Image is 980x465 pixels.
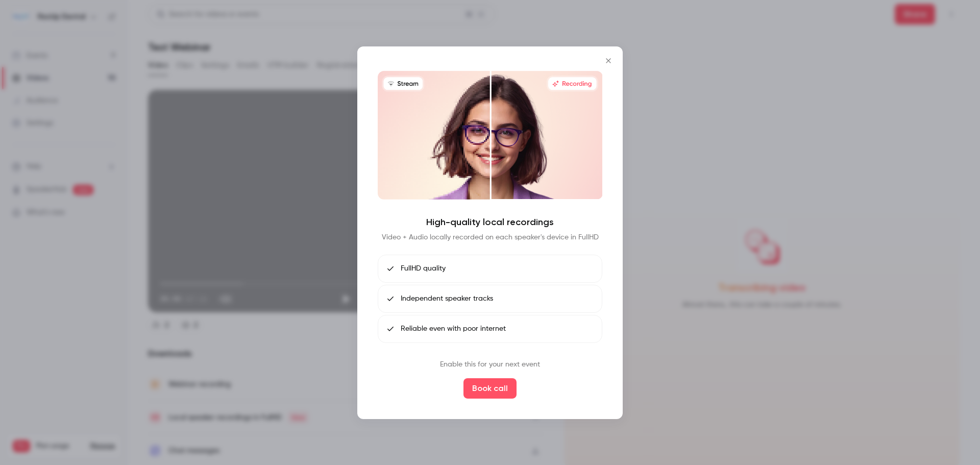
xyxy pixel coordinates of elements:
p: Video + Audio locally recorded on each speaker's device in FullHD [382,232,599,242]
span: Independent speaker tracks [401,293,493,304]
p: Enable this for your next event [440,359,540,370]
button: Close [598,50,619,70]
span: FullHD quality [401,263,446,274]
h4: High-quality local recordings [426,216,554,228]
span: Reliable even with poor internet [401,324,506,334]
button: Book call [463,378,517,399]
